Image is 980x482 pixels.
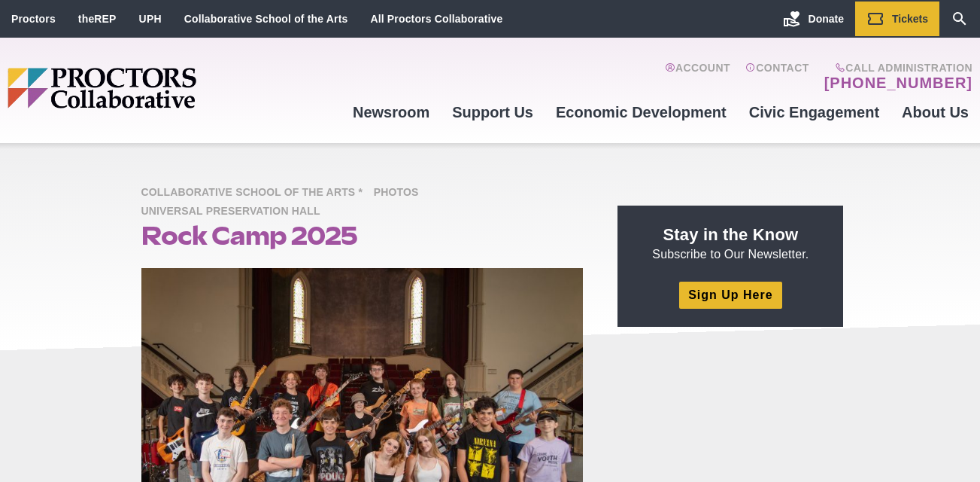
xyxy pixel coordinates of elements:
a: [PHONE_NUMBER] [824,74,972,92]
a: All Proctors Collaborative [370,13,502,25]
a: Donate [772,2,855,36]
p: Subscribe to Our Newsletter. [636,224,825,263]
a: Collaborative School of the Arts * [141,185,371,198]
span: Donate [809,13,844,25]
a: Universal Preservation Hall [141,204,328,217]
strong: Stay in the Know [663,225,799,244]
a: Newsroom [341,92,441,133]
a: Photos [374,185,426,198]
a: Contact [745,62,809,92]
span: Collaborative School of the Arts * [141,184,371,203]
a: theREP [78,13,117,25]
h1: Rock Camp 2025 [141,221,584,250]
span: Universal Preservation Hall [141,203,328,221]
a: Support Us [441,92,545,133]
img: Proctors logo [8,68,312,108]
span: Photos [374,184,426,203]
a: Proctors [11,13,56,25]
a: Tickets [855,2,939,36]
a: Search [939,2,980,36]
a: Economic Development [545,92,738,133]
a: Sign Up Here [679,282,781,308]
a: Account [665,62,730,92]
a: About Us [890,92,980,133]
a: UPH [139,13,162,25]
span: Call Administration [820,62,972,74]
a: Collaborative School of the Arts [184,13,348,25]
a: Civic Engagement [738,92,890,133]
span: Tickets [892,13,928,25]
